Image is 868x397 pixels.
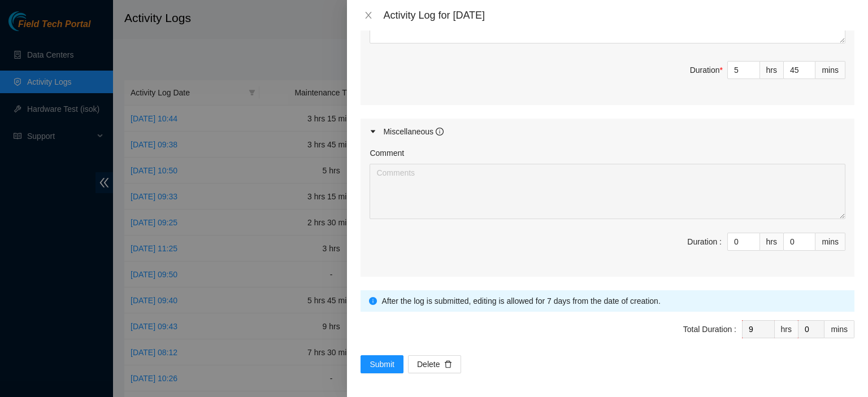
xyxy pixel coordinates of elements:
[760,61,784,79] div: hrs
[824,320,854,338] div: mins
[383,9,854,21] div: Activity Log for [DATE]
[436,128,444,136] span: info-circle
[361,355,403,373] button: Submit
[364,11,373,20] span: close
[815,61,845,79] div: mins
[683,323,736,335] div: Total Duration :
[383,125,444,138] div: Miscellaneous
[690,64,723,76] div: Duration
[381,295,846,307] div: After the log is submitted, editing is allowed for 7 days from the date of creation.
[775,320,798,338] div: hrs
[370,164,845,219] textarea: Comment
[370,147,404,159] label: Comment
[370,358,394,370] span: Submit
[687,235,722,248] div: Duration :
[361,119,854,145] div: Miscellaneous info-circle
[408,355,461,373] button: Deletedelete
[444,360,452,369] span: delete
[370,128,376,135] span: caret-right
[369,297,377,305] span: info-circle
[760,233,784,251] div: hrs
[815,233,845,251] div: mins
[417,358,440,370] span: Delete
[361,10,376,21] button: Close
